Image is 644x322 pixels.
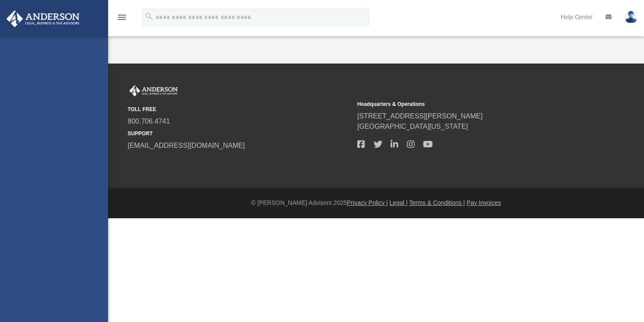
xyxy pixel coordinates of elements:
img: Anderson Advisors Platinum Portal [128,85,179,96]
a: 800.706.4741 [128,118,170,125]
i: search [144,12,154,21]
a: Privacy Policy | [347,199,388,206]
a: menu [117,16,127,22]
img: Anderson Advisors Platinum Portal [4,10,82,27]
a: [EMAIL_ADDRESS][DOMAIN_NAME] [128,142,245,149]
a: [GEOGRAPHIC_DATA][US_STATE] [357,123,468,130]
div: © [PERSON_NAME] Advisors 2025 [108,198,644,207]
i: menu [117,12,127,22]
small: SUPPORT [128,130,351,137]
a: Legal | [390,199,408,206]
small: TOLL FREE [128,105,351,113]
small: Headquarters & Operations [357,100,581,108]
a: Pay Invoices [467,199,501,206]
img: User Pic [625,11,638,23]
a: Terms & Conditions | [409,199,465,206]
a: [STREET_ADDRESS][PERSON_NAME] [357,112,483,120]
